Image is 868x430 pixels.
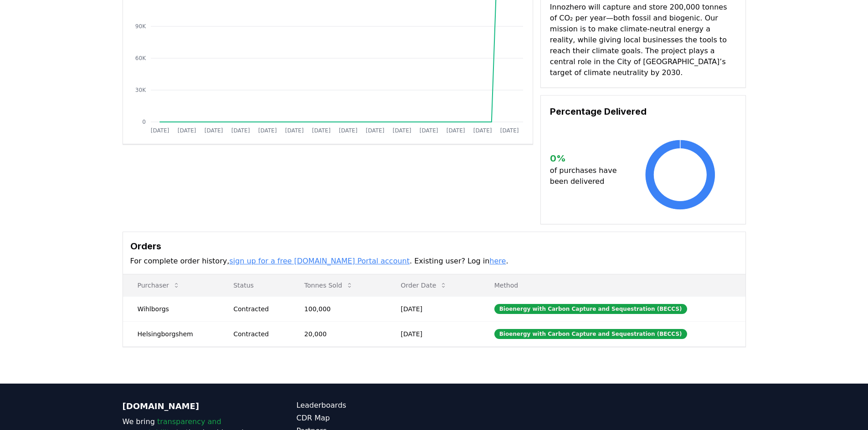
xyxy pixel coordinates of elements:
[135,55,146,61] tspan: 60K
[231,127,250,134] tspan: [DATE]
[123,400,260,413] p: [DOMAIN_NAME]
[386,296,480,321] td: [DATE]
[123,296,219,321] td: Wihlborgs
[204,127,223,134] tspan: [DATE]
[386,321,480,346] td: [DATE]
[487,281,738,290] p: Method
[392,127,411,134] tspan: [DATE]
[550,165,624,187] p: of purchases have been delivered
[446,127,465,134] tspan: [DATE]
[290,321,386,346] td: 20,000
[226,281,282,290] p: Status
[297,413,434,424] a: CDR Map
[419,127,438,134] tspan: [DATE]
[135,87,146,93] tspan: 30K
[229,257,410,265] a: sign up for a free [DOMAIN_NAME] Portal account
[365,127,384,134] tspan: [DATE]
[312,127,330,134] tspan: [DATE]
[550,105,736,118] h3: Percentage Delivered
[285,127,303,134] tspan: [DATE]
[394,276,455,294] button: Order Date
[130,276,187,294] button: Purchaser
[142,119,146,125] tspan: 0
[130,239,738,253] h3: Orders
[500,127,519,134] tspan: [DATE]
[489,257,506,265] a: here
[297,276,360,294] button: Tonnes Sold
[135,23,146,30] tspan: 90K
[297,400,434,411] a: Leaderboards
[550,152,624,165] h3: 0 %
[177,127,196,134] tspan: [DATE]
[290,296,386,321] td: 100,000
[130,256,738,267] p: For complete order history, . Existing user? Log in .
[150,127,169,134] tspan: [DATE]
[233,329,282,339] div: Contracted
[233,304,282,314] div: Contracted
[258,127,277,134] tspan: [DATE]
[339,127,357,134] tspan: [DATE]
[473,127,492,134] tspan: [DATE]
[123,321,219,346] td: Helsingborgshem
[494,329,687,339] div: Bioenergy with Carbon Capture and Sequestration (BECCS)
[494,304,687,314] div: Bioenergy with Carbon Capture and Sequestration (BECCS)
